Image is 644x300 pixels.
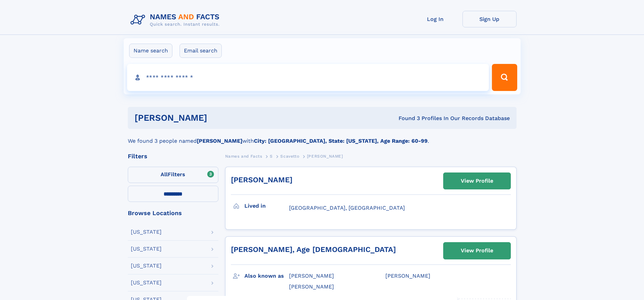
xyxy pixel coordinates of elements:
div: Filters [128,153,218,159]
a: [PERSON_NAME], Age [DEMOGRAPHIC_DATA] [231,245,396,254]
b: [PERSON_NAME] [197,138,242,144]
a: S [270,152,273,160]
div: We found 3 people named with . [128,129,517,145]
a: View Profile [444,243,510,259]
span: All [161,171,168,178]
span: S [270,154,273,159]
div: [US_STATE] [131,263,162,269]
div: Found 3 Profiles In Our Records Database [303,115,510,122]
span: [PERSON_NAME] [289,283,334,290]
input: search input [127,64,489,91]
a: [PERSON_NAME] [231,176,292,184]
div: [US_STATE] [131,229,162,235]
button: Search Button [492,64,517,91]
a: View Profile [444,173,510,189]
span: [PERSON_NAME] [289,273,334,279]
span: [PERSON_NAME] [385,273,430,279]
a: Sign Up [462,11,517,27]
a: Scavetto [280,152,299,160]
label: Email search [180,44,222,58]
b: City: [GEOGRAPHIC_DATA], State: [US_STATE], Age Range: 60-99 [254,138,428,144]
a: Names and Facts [225,152,262,160]
h3: Also known as [244,270,289,282]
h3: Lived in [244,200,289,212]
span: Scavetto [280,154,299,159]
a: Log In [408,11,462,27]
div: View Profile [461,173,493,189]
h1: [PERSON_NAME] [135,114,303,122]
span: [PERSON_NAME] [307,154,343,159]
div: [US_STATE] [131,246,162,252]
label: Filters [128,167,218,183]
img: Logo Names and Facts [128,11,225,29]
div: View Profile [461,243,493,258]
label: Name search [129,44,172,58]
div: [US_STATE] [131,280,162,285]
span: [GEOGRAPHIC_DATA], [GEOGRAPHIC_DATA] [289,205,405,211]
div: Browse Locations [128,210,218,216]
